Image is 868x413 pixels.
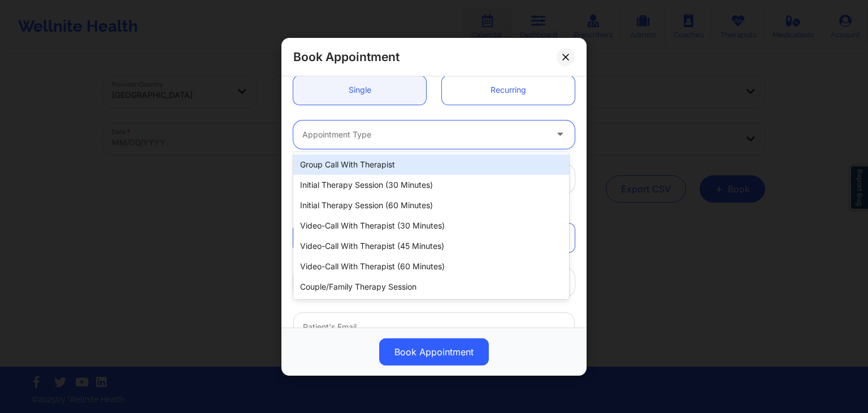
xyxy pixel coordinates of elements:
div: Group Call with Therapist [293,154,569,175]
h2: Book Appointment [293,49,400,64]
div: Initial Therapy Session (30 minutes) [293,175,569,195]
input: Patient's Email [293,312,575,341]
div: Patient information: [285,204,583,216]
div: Couple/Family Therapy Session [293,277,569,297]
div: Video-Call with Therapist (30 minutes) [293,216,569,236]
div: Initial Therapy Session (60 minutes) [293,195,569,216]
a: Recurring [442,75,575,104]
div: Video-Call with Therapist (60 minutes) [293,256,569,277]
a: Single [293,75,426,104]
button: Book Appointment [379,338,489,365]
div: Video-Call with Therapist (45 minutes) [293,236,569,256]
